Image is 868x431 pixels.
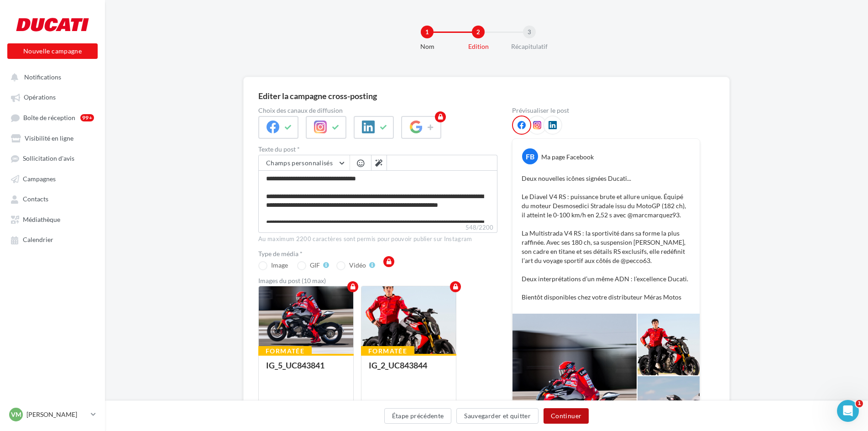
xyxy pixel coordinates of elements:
[449,42,507,51] div: Edition
[23,195,48,203] span: Contacts
[23,114,75,121] span: Boîte de réception
[361,346,414,356] div: Formatée
[7,406,98,423] a: VM [PERSON_NAME]
[258,235,497,243] div: Au maximum 2200 caractères sont permis pour pouvoir publier sur Instagram
[421,26,434,38] div: 1
[266,159,333,167] span: Champs personnalisés
[259,155,350,171] button: Champs personnalisés
[5,170,99,187] a: Campagnes
[523,26,536,38] div: 3
[5,211,99,227] a: Médiathèque
[266,360,324,370] div: IG_5_UC843841
[5,130,99,146] a: Visibilité en ligne
[258,107,497,114] label: Choix des canaux de diffusion
[11,410,21,419] span: VM
[258,223,497,233] label: 548/2200
[258,278,497,284] div: Images du post (10 max)
[522,148,538,164] div: FB
[25,134,73,142] span: Visibilité en ligne
[258,92,377,100] div: Editer la campagne cross-posting
[5,68,96,85] button: Notifications
[541,152,594,162] div: Ma page Facebook
[23,155,74,163] span: Sollicitation d'avis
[258,346,312,356] div: Formatée
[7,43,98,59] button: Nouvelle campagne
[544,408,589,424] button: Continuer
[5,190,99,207] a: Contacts
[456,408,539,424] button: Sauvegarder et quitter
[522,174,690,302] p: Deux nouvelles icônes signées Ducati... Le Diavel V4 RS : puissance brute et allure unique. Équip...
[23,215,60,223] span: Médiathèque
[398,42,456,51] div: Nom
[258,251,497,257] label: Type de média *
[5,231,99,247] a: Calendrier
[512,107,700,114] div: Prévisualiser le post
[369,360,427,370] div: IG_2_UC843844
[472,26,485,38] div: 2
[5,109,99,126] a: Boîte de réception99+
[837,400,859,422] iframe: Intercom live chat
[23,175,56,183] span: Campagnes
[23,236,53,244] span: Calendrier
[80,114,94,121] div: 99+
[26,410,87,419] p: [PERSON_NAME]
[24,94,56,101] span: Opérations
[856,400,863,407] span: 1
[24,73,61,81] span: Notifications
[5,150,99,166] a: Sollicitation d'avis
[384,408,452,424] button: Étape précédente
[500,42,559,51] div: Récapitulatif
[258,146,497,152] label: Texte du post *
[5,89,99,105] a: Opérations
